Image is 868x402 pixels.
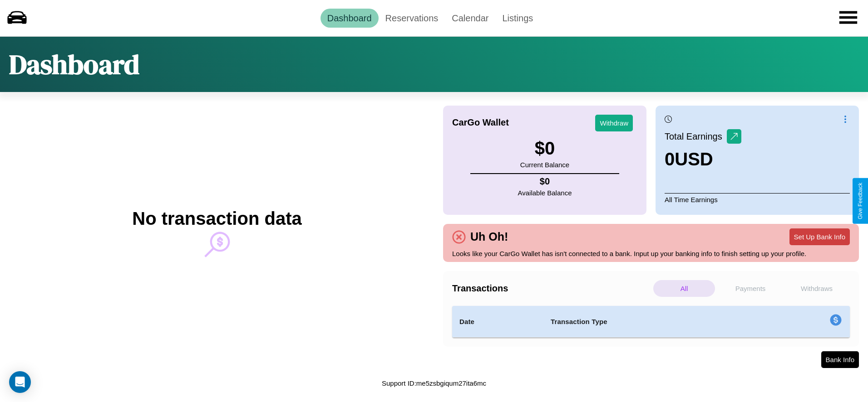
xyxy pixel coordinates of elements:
[466,230,513,243] h4: Uh Oh!
[720,280,781,297] p: Payments
[857,183,863,219] div: Give Feedback
[786,280,848,297] p: Withdraws
[665,193,850,206] p: All Time Earnings
[653,280,715,297] p: All
[132,208,301,229] h2: No transaction data
[665,149,741,170] h3: 0 USD
[452,247,850,260] p: Looks like your CarGo Wallet has isn't connected to a bank. Input up your banking info to finish ...
[789,228,850,245] button: Set Up Bank Info
[459,316,536,327] h4: Date
[551,316,756,327] h4: Transaction Type
[321,9,379,28] a: Dashboard
[821,351,859,368] button: Bank Info
[445,9,495,28] a: Calendar
[520,138,569,159] h3: $ 0
[379,9,445,28] a: Reservations
[452,283,651,294] h4: Transactions
[518,176,572,187] h4: $ 0
[452,117,509,128] h4: CarGo Wallet
[665,128,727,145] p: Total Earnings
[9,371,31,393] div: Open Intercom Messenger
[495,9,540,28] a: Listings
[382,377,486,389] p: Support ID: me5zsbgiqum27ita6mc
[520,159,569,171] p: Current Balance
[9,46,139,83] h1: Dashboard
[595,115,633,131] button: Withdraw
[518,187,572,199] p: Available Balance
[452,306,850,338] table: simple table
